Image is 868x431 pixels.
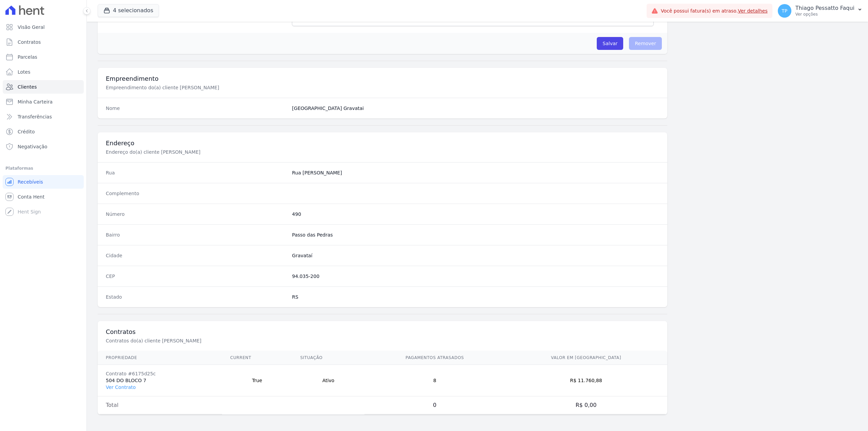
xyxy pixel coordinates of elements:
[18,179,43,185] span: Recebíveis
[106,273,287,280] dt: CEP
[3,125,84,138] a: Crédito
[3,110,84,124] a: Transferências
[106,231,287,238] dt: Bairro
[106,211,287,218] dt: Número
[106,75,659,83] h3: Empreendimento
[292,211,659,218] dd: 490
[3,20,84,34] a: Visão Geral
[505,396,667,414] td: R$ 0,00
[772,1,868,20] button: TP Thiago Pessatto Faqui Ver opções
[18,54,37,60] span: Parcelas
[661,7,768,15] span: Você possui fatura(s) em atraso.
[292,169,659,176] dd: Rua [PERSON_NAME]
[18,98,53,105] span: Minha Carteira
[364,351,505,365] th: Pagamentos Atrasados
[782,8,787,13] span: TP
[3,175,84,189] a: Recebíveis
[106,337,334,344] p: Contratos do(a) cliente [PERSON_NAME]
[18,113,52,120] span: Transferências
[3,65,84,79] a: Lotes
[106,252,287,259] dt: Cidade
[795,12,854,17] p: Ver opções
[738,8,768,14] a: Ver detalhes
[597,37,623,50] input: Salvar
[364,396,505,414] td: 0
[98,365,222,396] td: 504 DO BLOCO 7
[18,24,45,31] span: Visão Geral
[222,351,292,365] th: Current
[106,294,287,300] dt: Estado
[292,294,659,300] dd: RS
[98,4,159,17] button: 4 selecionados
[3,140,84,153] a: Negativação
[292,231,659,238] dd: Passo das Pedras
[3,80,84,94] a: Clientes
[18,128,35,135] span: Crédito
[18,193,44,200] span: Conta Hent
[98,351,222,365] th: Propriedade
[795,5,854,12] p: Thiago Pessatto Faqui
[292,105,659,112] dd: [GEOGRAPHIC_DATA] Gravatai
[292,273,659,280] dd: 94.035-200
[3,35,84,49] a: Contratos
[106,385,136,390] a: Ver Contrato
[18,69,31,75] span: Lotes
[292,252,659,259] dd: Gravataí
[364,365,505,396] td: 8
[18,83,37,90] span: Clientes
[106,328,659,336] h3: Contratos
[106,370,214,377] div: Contrato #6175d25c
[3,95,84,109] a: Minha Carteira
[505,351,667,365] th: Valor em [GEOGRAPHIC_DATA]
[106,149,334,155] p: Endereço do(a) cliente [PERSON_NAME]
[292,365,364,396] td: Ativo
[106,190,287,197] dt: Complemento
[106,139,659,147] h3: Endereço
[18,143,47,150] span: Negativação
[3,190,84,204] a: Conta Hent
[629,37,662,50] span: Remover
[106,84,334,91] p: Empreendimento do(a) cliente [PERSON_NAME]
[222,365,292,396] td: True
[98,396,222,414] td: Total
[292,351,364,365] th: Situação
[18,39,41,45] span: Contratos
[505,365,667,396] td: R$ 11.760,88
[106,105,287,112] dt: Nome
[3,50,84,64] a: Parcelas
[5,164,81,172] div: Plataformas
[106,169,287,176] dt: Rua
